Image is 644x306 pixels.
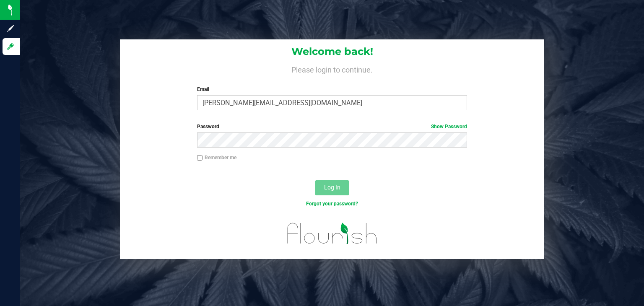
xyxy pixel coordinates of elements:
img: flourish_logo.svg [279,216,385,250]
h4: Please login to continue. [120,64,544,74]
h1: Welcome back! [120,46,544,57]
button: Log In [315,180,349,195]
label: Remember me [197,154,236,161]
input: Remember me [197,155,203,161]
span: Log In [324,184,340,191]
label: Email [197,86,467,93]
inline-svg: Sign up [6,24,15,33]
span: Password [197,124,219,130]
inline-svg: Log in [6,42,15,51]
a: Forgot your password? [306,201,358,207]
a: Show Password [431,124,467,130]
